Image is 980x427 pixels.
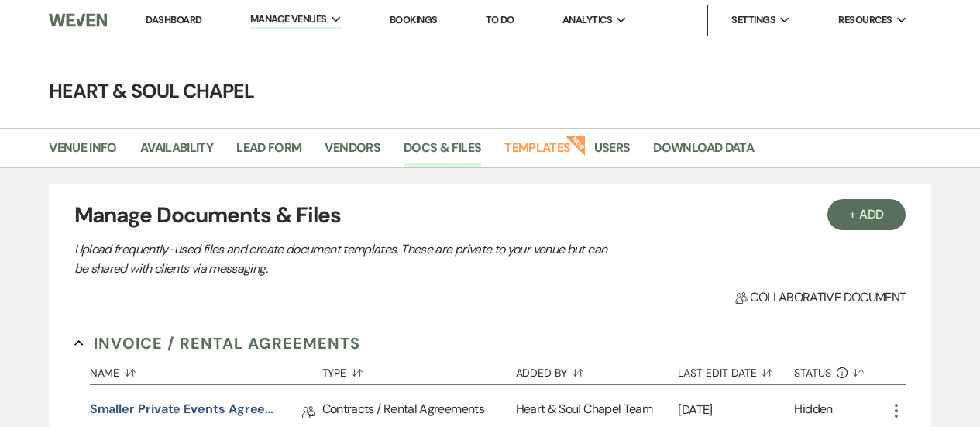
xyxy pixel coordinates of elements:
[678,355,794,384] button: Last Edit Date
[322,355,516,384] button: Type
[250,12,327,27] span: Manage Venues
[594,138,631,167] a: Users
[74,199,906,232] h3: Manage Documents & Files
[74,332,360,355] button: Invoice / Rental Agreements
[653,138,754,167] a: Download Data
[325,138,380,167] a: Vendors
[678,400,794,420] p: [DATE]
[486,13,514,26] a: To Do
[794,400,832,424] div: Hidden
[49,4,106,36] img: Weven Logo
[565,134,586,156] strong: New
[562,12,612,28] span: Analytics
[90,355,322,384] button: Name
[516,355,679,384] button: Added By
[146,13,201,26] a: Dashboard
[74,239,617,279] p: Upload frequently-used files and create document templates. These are private to your venue but c...
[794,355,887,384] button: Status
[838,12,892,28] span: Resources
[794,367,831,378] span: Status
[140,138,213,167] a: Availability
[735,288,906,307] span: Collaborative document
[390,13,438,26] a: Bookings
[236,138,301,167] a: Lead Form
[827,199,906,230] button: + Add
[404,138,481,167] a: Docs & Files
[90,400,284,424] a: Smaller Private Events Agreement
[504,138,570,167] a: Templates
[49,138,117,167] a: Venue Info
[731,12,775,28] span: Settings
